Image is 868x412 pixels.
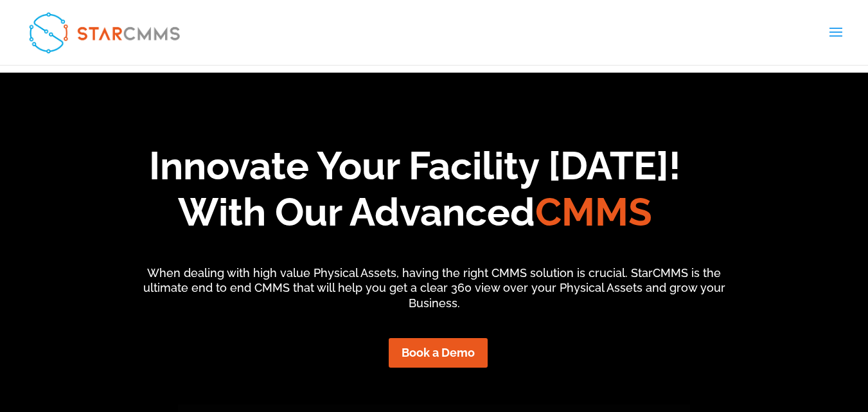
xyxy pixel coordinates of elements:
[535,190,652,235] span: CMMS
[654,273,868,412] iframe: Chat Widget
[22,5,187,59] img: StarCMMS
[389,338,488,367] a: Book a Demo
[131,265,737,311] p: When dealing with high value Physical Assets, having the right CMMS solution is crucial. StarCMMS...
